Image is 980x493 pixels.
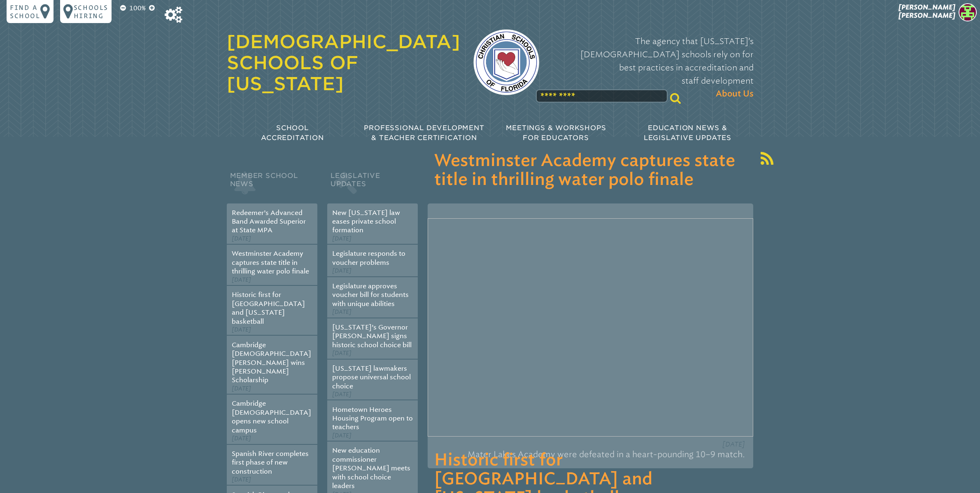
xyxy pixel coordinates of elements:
h2: Legislative Updates [327,170,418,203]
span: [DATE] [332,308,351,315]
a: New education commissioner [PERSON_NAME] meets with school choice leaders [332,446,410,490]
a: [US_STATE]’s Governor [PERSON_NAME] signs historic school choice bill [332,323,412,349]
a: Redeemer’s Advanced Band Awarded Superior at State MPA [232,209,306,234]
span: [DATE] [232,385,251,392]
a: Spanish River completes first phase of new construction [232,450,309,475]
span: Meetings & Workshops for Educators [506,124,606,142]
span: [DATE] [232,276,251,283]
span: [DATE] [332,391,351,398]
span: [DATE] [332,432,351,439]
p: The agency that [US_STATE]’s [DEMOGRAPHIC_DATA] schools rely on for best practices in accreditati... [552,35,754,100]
a: Hometown Heroes Housing Program open to teachers [332,406,413,431]
img: csf-logo-web-colors.png [473,29,539,95]
span: About Us [716,87,754,100]
a: Cambridge [DEMOGRAPHIC_DATA][PERSON_NAME] wins [PERSON_NAME] Scholarship [232,341,311,384]
span: Professional Development & Teacher Certification [364,124,484,142]
span: [DATE] [332,267,351,274]
a: [US_STATE] lawmakers propose universal school choice [332,364,411,390]
p: Schools Hiring [74,3,108,20]
span: [DATE] [232,326,251,333]
a: New [US_STATE] law eases private school formation [332,209,400,234]
span: [DATE] [232,435,251,442]
span: [DATE] [232,235,251,242]
a: Westminster Academy captures state title in thrilling water polo finale [232,250,309,275]
span: [DATE] [722,440,745,448]
span: [DATE] [332,350,351,357]
h2: Member School News [227,170,317,203]
span: Education News & Legislative Updates [644,124,731,142]
span: School Accreditation [261,124,324,142]
span: [DATE] [332,235,351,242]
a: Historic first for [GEOGRAPHIC_DATA] and [US_STATE] basketball [232,291,305,325]
img: 0bbf8eee369ea1767a7baf293491133e [959,3,977,21]
p: Find a school [10,3,40,20]
a: Legislature responds to voucher problems [332,250,405,266]
span: [PERSON_NAME] [PERSON_NAME] [899,3,955,19]
h3: Westminster Academy captures state title in thrilling water polo finale [434,152,747,189]
a: Legislature approves voucher bill for students with unique abilities [332,282,409,308]
a: Cambridge [DEMOGRAPHIC_DATA] opens new school campus [232,400,311,434]
a: [DEMOGRAPHIC_DATA] Schools of [US_STATE] [227,31,460,94]
p: 100% [128,3,147,13]
span: [DATE] [232,476,251,483]
p: Mater Lakes Academy were defeated in a heart-pounding 10–9 match. [436,446,745,463]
